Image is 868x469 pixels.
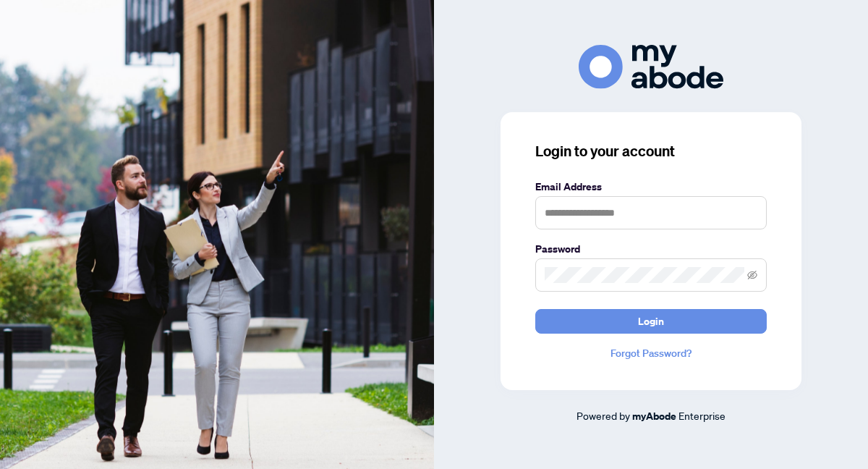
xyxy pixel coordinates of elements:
button: Login [535,309,767,334]
label: Password [535,241,767,257]
a: myAbode [632,408,676,424]
span: Powered by [576,409,630,422]
label: Email Address [535,179,767,195]
a: Forgot Password? [535,345,767,361]
span: eye-invisible [747,270,757,280]
span: Enterprise [678,409,726,422]
span: Login [638,310,664,333]
h3: Login to your account [535,141,767,161]
img: ma-logo [579,45,723,89]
